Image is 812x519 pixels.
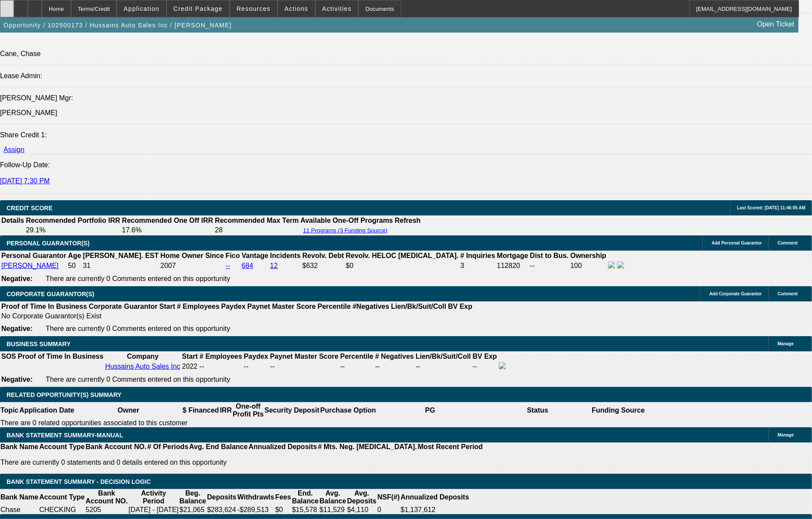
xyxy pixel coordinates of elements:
b: Negative: [1,325,33,332]
th: Bank Account NO. [85,443,147,451]
button: Resources [230,0,277,17]
th: IRR [219,402,232,419]
th: Recommended Portfolio IRR [25,216,120,225]
th: Owner [75,402,182,419]
b: Vantage [242,252,268,259]
th: # Mts. Neg. [MEDICAL_DATA]. [317,443,418,451]
th: Proof of Time In Business [1,302,87,311]
th: Details [1,216,24,225]
th: Withdrawls [237,489,275,506]
span: Comment [778,241,798,245]
th: Security Deposit [264,402,320,419]
td: 29.1% [25,226,120,235]
td: -- [530,261,569,271]
span: Last Scored: [DATE] 11:46:05 AM [737,205,805,210]
td: [DATE] - [DATE] [128,506,179,514]
img: linkedin-icon.png [617,261,624,268]
a: Hussains Auto Sales Inc [105,363,180,370]
span: Credit Package [174,5,223,12]
td: 112820 [497,261,529,271]
button: 11 Programs (3 Funding Source) [301,227,390,234]
div: -- [270,363,338,370]
th: Deposits [207,489,237,506]
th: Application Date [19,402,74,419]
b: # Negatives [375,353,414,360]
th: NSF(#) [377,489,401,506]
td: -- [244,362,269,371]
th: Activity Period [128,489,179,506]
b: Revolv. Debt [302,252,344,259]
b: Incidents [270,252,301,259]
span: There are currently 0 Comments entered on this opportunity [46,376,230,383]
a: 12 [270,262,278,269]
th: Proof of Time In Business [17,352,104,361]
td: -- [472,362,498,371]
td: -- [415,362,471,371]
td: -$289,513 [237,506,275,514]
td: 0 [377,506,401,514]
b: Paydex [221,303,246,310]
span: Activities [322,5,352,12]
b: Start [159,303,175,310]
b: Company [127,353,159,360]
div: -- [375,363,414,370]
th: Fees [275,489,291,506]
b: BV Exp [473,353,497,360]
a: 684 [242,262,254,269]
b: Fico [226,252,240,259]
td: $4,110 [347,506,377,514]
th: Recommended Max Term [214,216,299,225]
td: 100 [570,261,607,271]
span: There are currently 0 Comments entered on this opportunity [46,325,230,332]
th: Most Recent Period [418,443,483,451]
b: Lien/Bk/Suit/Coll [391,303,446,310]
span: -- [200,363,204,370]
b: # Inquiries [460,252,495,259]
span: Add Personal Guarantor [712,241,762,245]
th: Avg. Balance [319,489,347,506]
span: Actions [284,5,308,12]
b: Lien/Bk/Suit/Coll [416,353,471,360]
th: Bank Account NO. [85,489,128,506]
span: Application [124,5,159,12]
span: Add Corporate Guarantor [709,291,762,296]
td: No Corporate Guarantor(s) Exist [1,312,476,321]
th: Beg. Balance [179,489,207,506]
th: Status [484,402,591,419]
b: Revolv. HELOC [MEDICAL_DATA]. [346,252,459,259]
span: PERSONAL GUARANTOR(S) [7,240,90,247]
a: [PERSON_NAME] [1,262,59,269]
span: There are currently 0 Comments entered on this opportunity [46,275,230,282]
b: Age [68,252,81,259]
img: facebook-icon.png [608,261,615,268]
div: $1,137,612 [401,506,469,514]
th: End. Balance [291,489,319,506]
span: Opportunity / 102500173 / Hussains Auto Sales Inc / [PERSON_NAME] [3,22,232,29]
td: $15,578 [291,506,319,514]
th: Avg. Deposits [347,489,377,506]
td: $11,529 [319,506,347,514]
b: BV Exp [448,303,472,310]
th: Annualized Deposits [248,443,317,451]
th: Account Type [39,489,85,506]
a: Assign [3,146,24,153]
button: Actions [278,0,315,17]
td: $283,624 [207,506,237,514]
p: There are currently 0 statements and 0 details entered on this opportunity [0,459,483,466]
b: Negative: [1,275,33,282]
td: 5205 [85,506,128,514]
b: Paynet Master Score [270,353,338,360]
span: BUSINESS SUMMARY [7,340,70,347]
b: #Negatives [353,303,390,310]
th: Funding Source [591,402,645,419]
span: Manage [778,341,794,346]
b: [PERSON_NAME]. EST [83,252,159,259]
b: Dist to Bus. [530,252,569,259]
span: CORPORATE GUARANTOR(S) [7,291,94,298]
b: Negative: [1,376,33,383]
a: Open Ticket [754,17,798,32]
b: # Employees [200,353,242,360]
td: 31 [83,261,159,271]
td: CHECKING [39,506,85,514]
td: 3 [460,261,495,271]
